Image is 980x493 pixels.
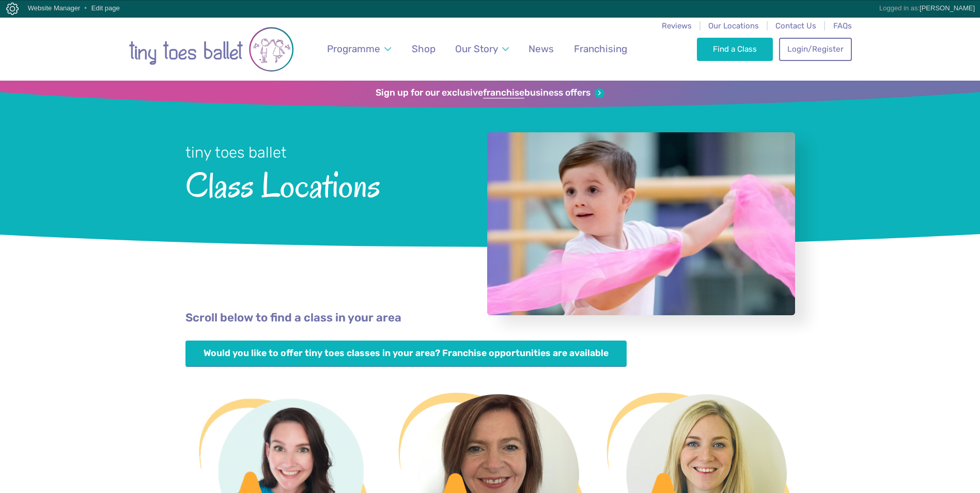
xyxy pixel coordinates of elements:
[483,87,524,99] strong: franchise
[574,43,627,55] span: Franchising
[662,21,692,30] a: Reviews
[185,144,287,161] small: tiny toes ballet
[775,21,816,30] a: Contact Us
[327,43,380,55] span: Programme
[129,17,294,81] a: Go to home page
[779,38,851,60] a: Login/Register
[528,43,554,55] span: News
[185,310,795,326] p: Scroll below to find a class in your area
[833,21,852,30] a: FAQs
[455,43,498,55] span: Our Story
[407,37,440,61] a: Shop
[450,37,514,61] a: Our Story
[524,37,559,61] a: News
[569,37,632,61] a: Franchising
[185,163,460,205] span: Class Locations
[412,43,435,55] span: Shop
[322,37,396,61] a: Programme
[697,38,773,60] a: Find a Class
[376,87,604,99] a: Sign up for our exclusivefranchisebusiness offers
[129,23,294,75] img: tiny toes ballet
[708,21,759,30] a: Our Locations
[185,341,627,367] a: Would you like to offer tiny toes classes in your area? Franchise opportunities are available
